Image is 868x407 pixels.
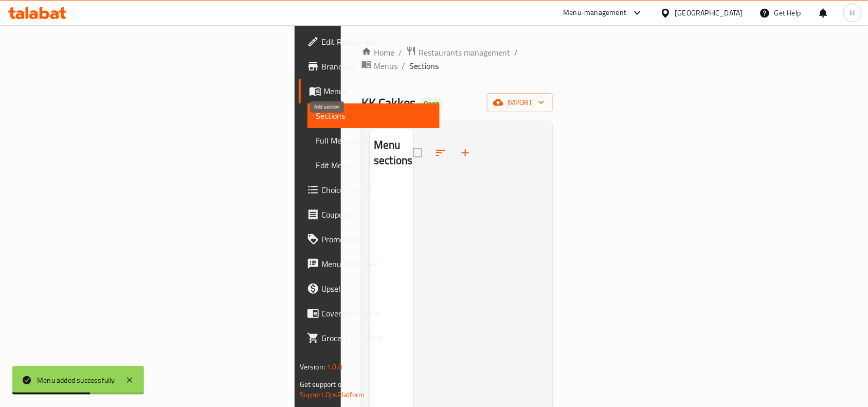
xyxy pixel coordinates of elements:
span: Branches [321,60,431,73]
a: Support.OpsPlatform [300,388,365,401]
a: Choice Groups [299,178,440,202]
li: / [514,46,518,59]
span: import [495,96,545,109]
a: Menus [299,79,440,103]
a: Coupons [299,202,440,227]
a: Restaurants management [406,46,510,59]
span: Get support on: [300,378,347,391]
span: Coverage Report [321,307,431,320]
nav: breadcrumb [361,46,553,73]
span: H [850,7,855,19]
span: Upsell [321,282,431,295]
span: 1.0.0 [327,360,342,374]
span: Grocery Checklist [321,332,431,344]
a: Edit Restaurant [299,29,440,54]
span: Full Menu View [316,134,431,147]
span: Menus [323,85,431,97]
a: Full Menu View [308,128,440,153]
span: Sections [316,110,431,122]
a: Sections [308,103,440,128]
div: [GEOGRAPHIC_DATA] [675,7,743,19]
span: Choice Groups [321,184,431,196]
nav: Menu sections [370,178,413,186]
div: Menu-management [564,7,627,19]
span: Edit Menu [316,159,431,171]
a: Branches [299,54,440,79]
span: Promotions [321,233,431,245]
a: Coverage Report [299,301,440,326]
a: Menu disclaimer [299,252,440,276]
span: Restaurants management [419,46,510,59]
a: Edit Menu [308,153,440,178]
span: Version: [300,360,325,374]
button: import [487,93,553,112]
span: Menu disclaimer [321,258,431,270]
span: Edit Restaurant [321,36,431,48]
a: Grocery Checklist [299,326,440,350]
a: Promotions [299,227,440,252]
div: Menu added successfully [37,375,115,386]
span: Coupons [321,208,431,221]
a: Upsell [299,276,440,301]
